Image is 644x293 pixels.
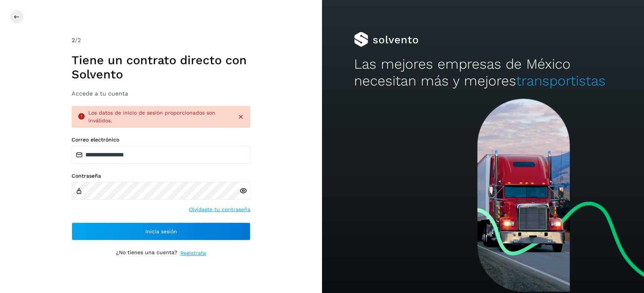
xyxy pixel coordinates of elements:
span: transportistas [516,73,606,89]
button: Inicia sesión [72,222,250,240]
h2: Las mejores empresas de México necesitan más y mejores [354,56,612,89]
h1: Tiene un contrato directo con Solvento [72,53,250,82]
a: Regístrate [180,249,206,257]
div: /2 [72,36,250,45]
span: 2 [72,37,75,44]
h3: Accede a tu cuenta [72,90,250,97]
a: Olvidaste tu contraseña [189,206,250,213]
label: Contraseña [72,173,250,179]
div: Los datos de inicio de sesión proporcionados son inválidos. [88,109,231,125]
label: Correo electrónico [72,137,250,143]
span: Inicia sesión [145,229,177,234]
p: ¿No tienes una cuenta? [116,249,177,257]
